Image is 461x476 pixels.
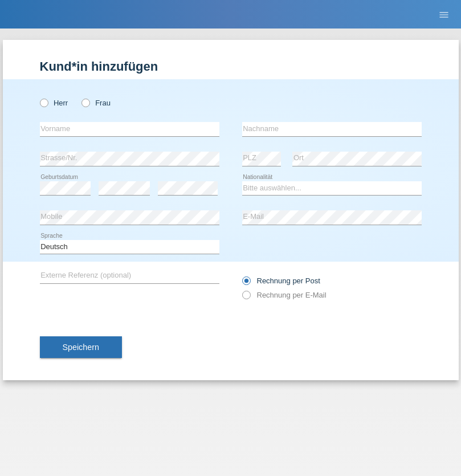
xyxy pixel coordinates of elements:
input: Rechnung per Post [242,276,250,291]
input: Herr [40,99,47,106]
label: Frau [81,99,111,107]
label: Herr [40,99,68,107]
label: Rechnung per E-Mail [242,291,327,299]
label: Rechnung per Post [242,276,320,285]
h1: Kund*in hinzufügen [40,59,422,74]
button: Speichern [40,336,122,358]
input: Frau [81,99,89,106]
a: menu [433,11,455,18]
span: Speichern [63,343,99,352]
input: Rechnung per E-Mail [242,291,250,305]
i: menu [438,9,450,21]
